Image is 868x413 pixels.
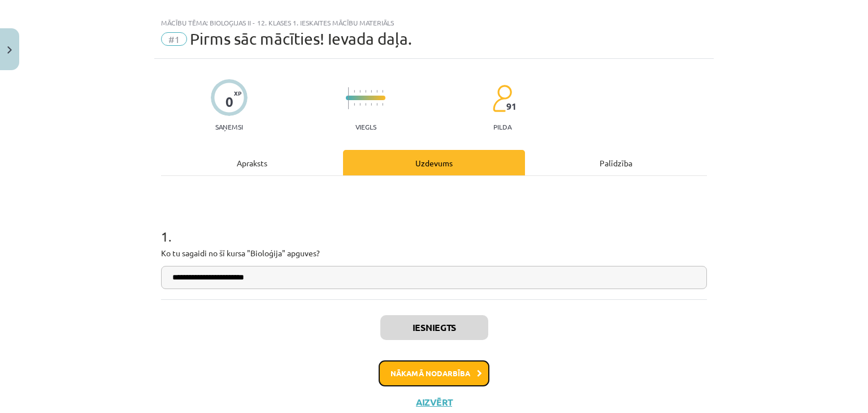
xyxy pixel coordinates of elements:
[525,150,707,175] div: Palīdzība
[225,94,233,110] div: 0
[161,19,707,27] div: Mācību tēma: Bioloģijas ii - 12. klases 1. ieskaites mācību materiāls
[506,101,517,111] span: 91
[371,90,372,93] img: icon-short-line-57e1e144782c952c97e751825c79c345078a6d821885a25fce030b3d8c18986b.svg
[161,209,707,244] h1: 1 .
[234,90,241,96] span: XP
[355,123,376,131] p: Viegls
[343,150,525,175] div: Uzdevums
[354,90,355,93] img: icon-short-line-57e1e144782c952c97e751825c79c345078a6d821885a25fce030b3d8c18986b.svg
[413,397,455,408] button: Aizvērt
[348,87,349,109] img: icon-long-line-d9ea69661e0d244f92f715978eff75569469978d946b2353a9bb055b3ed8787d.svg
[161,150,343,175] div: Apraksts
[161,32,187,46] span: #1
[190,29,412,48] span: Pirms sāc mācīties! Ievada daļa.
[379,360,489,386] button: Nākamā nodarbība
[161,247,707,259] p: Ko tu sagaidi no šī kursa "Bioloģija" apguves?
[211,123,248,131] p: Saņemsi
[376,103,377,106] img: icon-short-line-57e1e144782c952c97e751825c79c345078a6d821885a25fce030b3d8c18986b.svg
[382,103,383,106] img: icon-short-line-57e1e144782c952c97e751825c79c345078a6d821885a25fce030b3d8c18986b.svg
[382,90,383,93] img: icon-short-line-57e1e144782c952c97e751825c79c345078a6d821885a25fce030b3d8c18986b.svg
[380,315,488,340] button: Iesniegts
[493,123,511,131] p: pilda
[376,90,377,93] img: icon-short-line-57e1e144782c952c97e751825c79c345078a6d821885a25fce030b3d8c18986b.svg
[7,46,12,54] img: icon-close-lesson-0947bae3869378f0d4975bcd49f059093ad1ed9edebbc8119c70593378902aed.svg
[359,103,361,106] img: icon-short-line-57e1e144782c952c97e751825c79c345078a6d821885a25fce030b3d8c18986b.svg
[359,90,361,93] img: icon-short-line-57e1e144782c952c97e751825c79c345078a6d821885a25fce030b3d8c18986b.svg
[492,84,512,113] img: students-c634bb4e5e11cddfef0936a35e636f08e4e9abd3cc4e673bd6f9a4125e45ecb1.svg
[354,103,355,106] img: icon-short-line-57e1e144782c952c97e751825c79c345078a6d821885a25fce030b3d8c18986b.svg
[365,103,366,106] img: icon-short-line-57e1e144782c952c97e751825c79c345078a6d821885a25fce030b3d8c18986b.svg
[365,90,366,93] img: icon-short-line-57e1e144782c952c97e751825c79c345078a6d821885a25fce030b3d8c18986b.svg
[371,103,372,106] img: icon-short-line-57e1e144782c952c97e751825c79c345078a6d821885a25fce030b3d8c18986b.svg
